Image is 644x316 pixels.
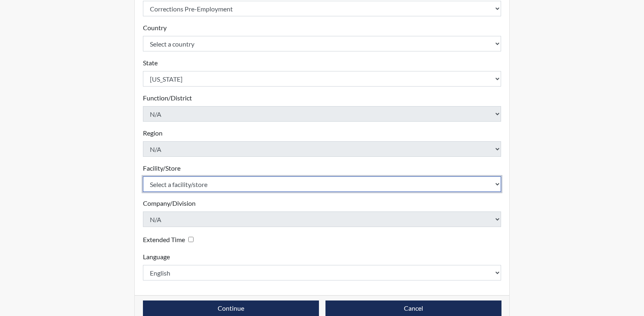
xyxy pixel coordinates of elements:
[325,300,501,316] button: Cancel
[143,198,196,208] label: Company/Division
[143,163,180,173] label: Facility/Store
[143,93,192,103] label: Function/District
[143,58,158,68] label: State
[143,235,185,245] label: Extended Time
[143,252,170,262] label: Language
[143,300,319,316] button: Continue
[143,23,167,33] label: Country
[143,234,197,245] div: Checking this box will provide the interviewee with an accomodation of extra time to answer each ...
[143,128,163,138] label: Region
